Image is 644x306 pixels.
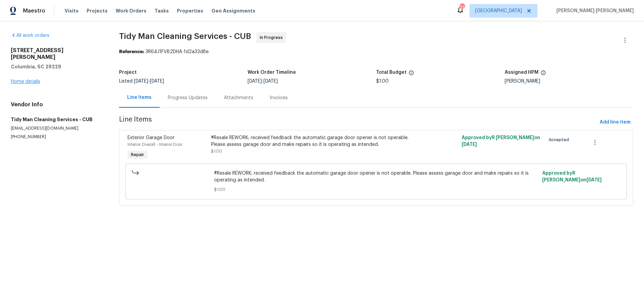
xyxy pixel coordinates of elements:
div: #Resale REWORK; received feedback the automatic garage door opener is not operable. Please assess... [211,134,416,148]
h5: Tidy Man Cleaning Services - CUB [11,116,103,123]
div: 3R64J1FV82DHA-1d2a33d8e [119,48,633,55]
p: [EMAIL_ADDRESS][DOMAIN_NAME] [11,126,103,131]
p: [PHONE_NUMBER] [11,134,103,140]
span: Visits [65,7,78,14]
div: Invoices [270,94,288,101]
span: Repair [128,151,147,158]
h5: Total Budget [376,70,407,75]
span: Listed [119,79,164,84]
span: [DATE] [586,178,602,182]
span: $1.00 [214,186,538,193]
h2: [STREET_ADDRESS][PERSON_NAME] [11,47,103,61]
span: Tidy Man Cleaning Services - CUB [119,32,251,40]
span: $1.00 [376,79,389,84]
h5: Columbia, SC 29229 [11,63,103,70]
a: Home details [11,79,40,84]
div: 51 [460,4,464,11]
span: [PERSON_NAME] [PERSON_NAME] [554,7,634,14]
span: In Progress [260,34,285,41]
b: Reference: [119,49,144,54]
span: Work Orders [116,7,146,14]
span: Properties [177,7,203,14]
a: All work orders [11,33,49,38]
span: Tasks [155,8,169,13]
span: Exterior Garage Door [128,135,175,140]
span: #Resale REWORK; received feedback the automatic garage door opener is not operable. Please assess... [214,170,538,183]
span: Geo Assignments [211,7,255,14]
span: Projects [87,7,108,14]
span: The total cost of line items that have been proposed by Opendoor. This sum includes line items th... [409,70,414,79]
h5: Assigned HPM [505,70,538,75]
span: - [248,79,278,84]
span: - [134,79,164,84]
div: [PERSON_NAME] [505,79,633,84]
span: [DATE] [263,79,278,84]
span: [DATE] [462,142,477,147]
span: [DATE] [150,79,164,84]
h4: Vendor Info [11,101,103,108]
span: Add line item [600,118,630,127]
span: Maestro [23,7,45,14]
button: Add line item [597,116,633,129]
span: Interior Overall - Interior Door [128,143,182,147]
span: $1.00 [211,149,222,153]
span: [DATE] [248,79,262,84]
span: [DATE] [134,79,148,84]
h5: Work Order Timeline [248,70,296,75]
div: Progress Updates [168,94,208,101]
span: Approved by R [PERSON_NAME] on [462,135,540,147]
span: Line Items [119,116,597,129]
div: Line Items [127,94,152,101]
span: Approved by R [PERSON_NAME] on [542,171,602,182]
div: Attachments [224,94,253,101]
span: Accepted [549,136,572,143]
h5: Project [119,70,137,75]
span: The hpm assigned to this work order. [540,70,546,79]
span: [GEOGRAPHIC_DATA] [475,7,522,14]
